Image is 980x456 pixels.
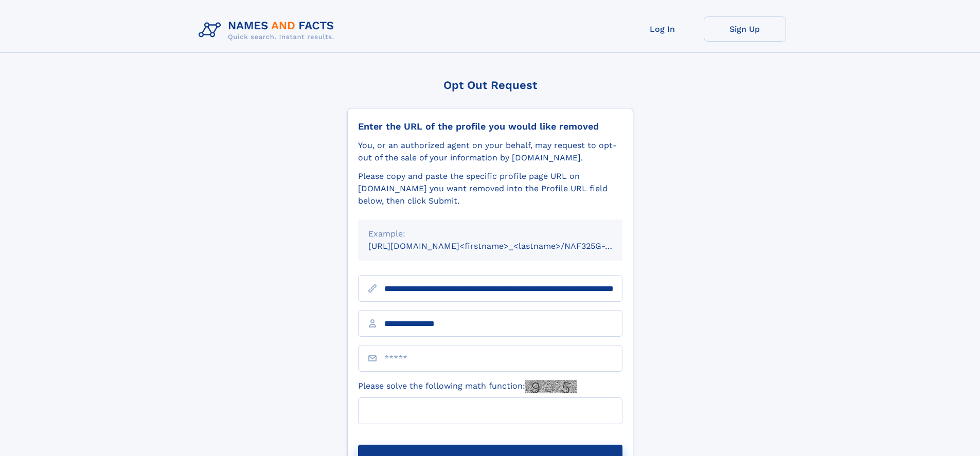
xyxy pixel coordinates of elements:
div: Example: [368,228,612,240]
small: [URL][DOMAIN_NAME]<firstname>_<lastname>/NAF325G-xxxxxxxx [368,241,642,251]
div: You, or an authorized agent on your behalf, may request to opt-out of the sale of your informatio... [358,139,622,164]
div: Opt Out Request [347,79,633,92]
div: Enter the URL of the profile you would like removed [358,121,622,132]
img: Logo Names and Facts [194,16,343,44]
a: Log In [621,16,704,42]
a: Sign Up [704,16,786,42]
label: Please solve the following math function: [358,380,577,393]
div: Please copy and paste the specific profile page URL on [DOMAIN_NAME] you want removed into the Pr... [358,170,622,207]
